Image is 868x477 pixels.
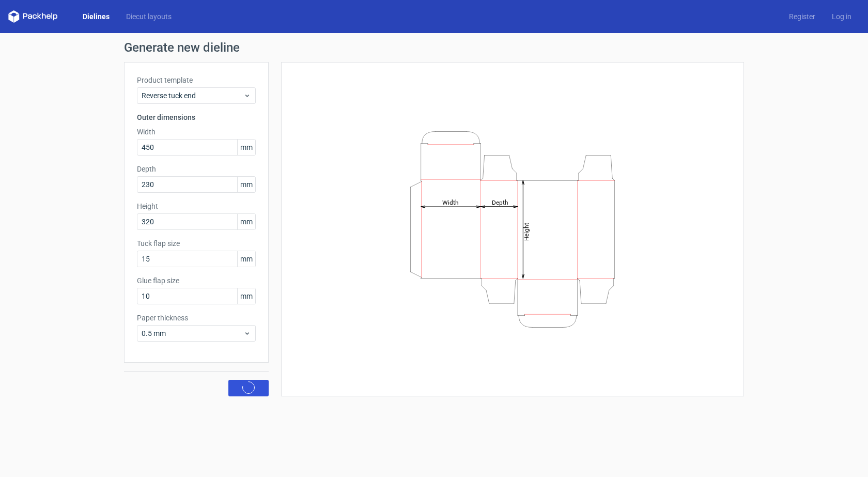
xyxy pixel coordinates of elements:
label: Paper thickness [137,313,256,323]
a: Log in [824,11,860,22]
label: Width [137,127,256,137]
tspan: Height [523,222,530,240]
span: Reverse tuck end [142,90,243,101]
a: Dielines [74,11,118,22]
a: Diecut layouts [118,11,180,22]
span: mm [237,177,255,192]
h1: Generate new dieline [124,41,744,54]
a: Register [781,11,824,22]
span: mm [237,251,255,267]
label: Glue flap size [137,275,256,286]
label: Height [137,201,256,211]
label: Depth [137,164,256,174]
tspan: Depth [492,198,508,206]
tspan: Width [442,198,459,206]
label: Product template [137,75,256,85]
span: mm [237,214,255,229]
span: mm [237,140,255,155]
label: Tuck flap size [137,238,256,249]
h3: Outer dimensions [137,112,256,122]
span: mm [237,288,255,304]
span: 0.5 mm [142,328,243,338]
